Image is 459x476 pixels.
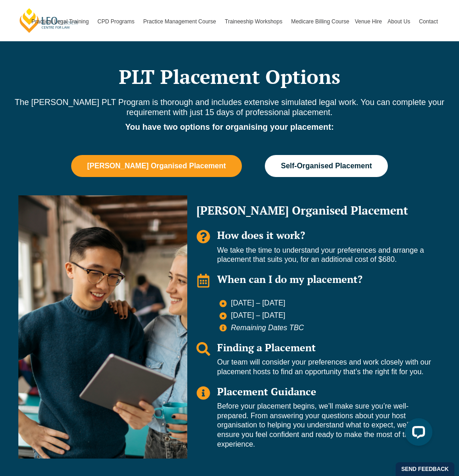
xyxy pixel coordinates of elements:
[14,65,445,88] h2: PLT Placement Options
[416,2,441,41] a: Contact
[352,2,385,41] a: Venue Hire
[217,402,431,449] p: Before your placement begins, we’ll make sure you’re well-prepared. From answering your questions...
[140,2,222,41] a: Practice Management Course
[217,228,305,242] span: How does it work?
[18,7,79,33] a: [PERSON_NAME] Centre for Law
[217,272,363,286] span: When can I do my placement?
[217,246,431,265] p: We take the time to understand your preferences and arrange a placement that suits you, for an ad...
[217,341,316,354] span: Finding a Placement
[29,2,95,41] a: Practical Legal Training
[14,97,445,117] p: The [PERSON_NAME] PLT Program is thorough and includes extensive simulated legal work. You can co...
[14,155,445,463] div: Tabs. Open items with Enter or Space, close with Escape and navigate using the Arrow keys.
[288,2,352,41] a: Medicare Billing Course
[222,2,288,41] a: Traineeship Workshops
[217,385,316,398] span: Placement Guidance
[385,2,416,41] a: About Us
[196,205,431,216] h2: [PERSON_NAME] Organised Placement
[229,299,285,308] span: [DATE] – [DATE]
[217,358,431,377] p: Our team will consider your preferences and work closely with our placement hosts to find an oppo...
[95,2,140,41] a: CPD Programs
[281,162,372,170] span: Self-Organised Placement
[125,122,334,132] strong: You have two options for organising your placement:
[397,415,436,453] iframe: LiveChat chat widget
[87,162,226,170] span: [PERSON_NAME] Organised Placement
[229,311,285,321] span: [DATE] – [DATE]
[231,324,304,332] em: Remaining Dates TBC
